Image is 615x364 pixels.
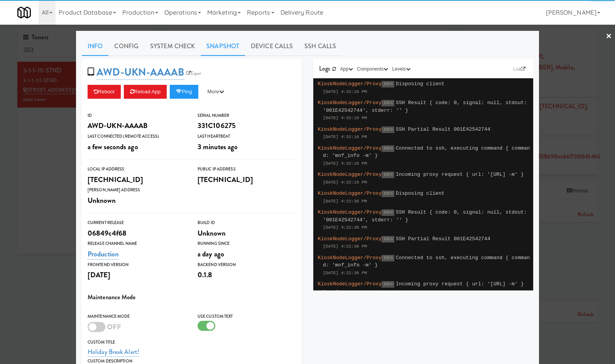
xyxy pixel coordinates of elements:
span: a day ago [198,249,224,259]
span: [DATE] 4:22:36 PM [323,199,367,204]
span: KioskNodeLogger/Proxy [318,281,382,287]
span: [DATE] 4:32:16 PM [323,135,367,139]
a: × [606,25,612,49]
div: Public IP Address [198,165,296,173]
span: Incoming proxy request { url: '[URL] -m' } [396,281,524,287]
span: Disposing client [396,81,444,87]
button: Reboot [88,85,121,99]
a: Info [82,37,108,56]
div: AWD-UKN-AAAAB [88,119,186,132]
div: Current Release [88,219,186,227]
span: INFO [382,190,394,197]
span: SSH Result { code: 0, signal: null, stdout: '001E42542744', stderr: '' } [323,209,527,223]
div: [TECHNICAL_ID] [88,173,186,186]
span: [DATE] 4:32:16 PM [323,89,367,94]
div: [TECHNICAL_ID] [198,173,296,186]
span: [DATE] 4:22:36 PM [323,244,367,249]
button: Reload App [124,85,167,99]
button: App [338,65,355,73]
a: Device Calls [245,37,299,56]
span: Maintenance Mode [88,293,136,302]
div: Unknown [198,227,296,240]
span: KioskNodeLogger/Proxy [318,209,382,215]
div: Use Custom Text [198,313,296,320]
span: KioskNodeLogger/Proxy [318,255,382,261]
button: Ping [170,85,198,99]
span: INFO [382,126,394,133]
div: Serial Number [198,112,296,120]
span: [DATE] 4:22:36 PM [323,225,367,230]
div: Local IP Address [88,165,186,173]
button: Components [355,65,390,73]
span: INFO [382,281,394,288]
span: INFO [382,172,394,178]
img: Micromart [17,6,31,19]
div: Backend Version [198,261,296,269]
span: Connected to ssh, executing command { command: 'mnf_info -m' } [323,255,530,268]
a: System Check [144,37,201,56]
div: 06849c4f68 [88,227,186,240]
span: SSH Partial Result 001E42542744 [396,126,490,132]
div: Running Since [198,240,296,248]
a: SSH Calls [299,37,342,56]
div: 0.1.8 [198,268,296,281]
span: KioskNodeLogger/Proxy [318,190,382,196]
span: INFO [382,255,394,261]
span: [DATE] 4:22:36 PM [323,271,367,275]
span: KioskNodeLogger/Proxy [318,145,382,151]
button: More [201,85,230,99]
span: Connected to ssh, executing command { command: 'mnf_info -m' } [323,145,530,159]
div: Maintenance Mode [88,313,186,320]
div: Last Heartbeat [198,133,296,140]
div: 331C106275 [198,119,296,132]
div: ID [88,112,186,120]
span: INFO [382,100,394,106]
button: Levels [390,65,412,73]
div: [DATE] [88,268,186,281]
div: Frontend Version [88,261,186,269]
div: Build Id [198,219,296,227]
a: Holiday Break Alert! [88,347,139,357]
a: Production [88,249,119,260]
div: Last Connected (Remote Access) [88,133,186,140]
span: 3 minutes ago [198,142,238,152]
span: INFO [382,145,394,152]
a: AWD-UKN-AAAAB [96,65,184,80]
a: Config [108,37,144,56]
div: Unknown [88,194,186,207]
span: SSH Result { code: 0, signal: null, stdout: '001E42542744', stderr: '' } [323,100,527,113]
span: INFO [382,81,394,88]
span: KioskNodeLogger/Proxy [318,126,382,132]
span: [DATE] 4:32:15 PM [323,180,367,185]
span: [DATE] 4:32:16 PM [323,161,367,166]
span: INFO [382,236,394,243]
span: KioskNodeLogger/Proxy [318,81,382,87]
a: Esper [184,69,204,77]
a: Link [511,65,527,73]
span: KioskNodeLogger/Proxy [318,172,382,177]
span: INFO [382,209,394,216]
span: KioskNodeLogger/Proxy [318,100,382,106]
span: a few seconds ago [88,142,138,152]
div: Custom Title [88,339,296,346]
span: SSH Partial Result 001E42542744 [396,236,490,242]
span: Logs [319,64,330,73]
span: KioskNodeLogger/Proxy [318,236,382,242]
span: OFF [107,322,121,332]
span: [DATE] 4:32:16 PM [323,116,367,120]
a: Snapshot [201,37,245,56]
span: [DATE] 4:22:36 PM [323,290,367,294]
div: Release Channel Name [88,240,186,248]
span: Disposing client [396,190,444,196]
span: Incoming proxy request { url: '[URL] -m' } [396,172,524,177]
div: [PERSON_NAME] Address [88,186,186,194]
